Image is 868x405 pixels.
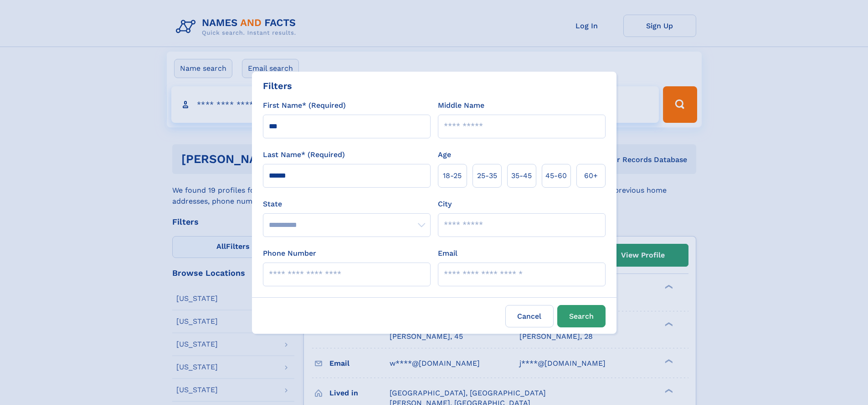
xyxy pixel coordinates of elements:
[438,248,457,259] label: Email
[263,79,292,93] div: Filters
[584,170,598,181] span: 60+
[545,170,567,181] span: 45‑60
[263,100,346,111] label: First Name* (Required)
[477,170,497,181] span: 25‑35
[557,305,606,327] button: Search
[505,305,554,327] label: Cancel
[263,149,345,160] label: Last Name* (Required)
[438,199,452,210] label: City
[263,199,431,210] label: State
[511,170,532,181] span: 35‑45
[443,170,462,181] span: 18‑25
[438,149,451,160] label: Age
[263,248,316,259] label: Phone Number
[438,100,484,111] label: Middle Name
